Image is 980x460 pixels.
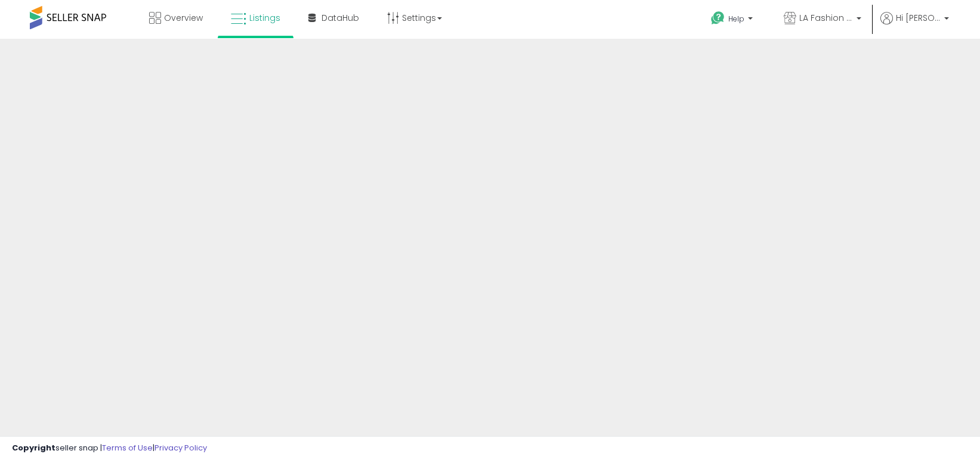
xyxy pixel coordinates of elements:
a: Hi [PERSON_NAME] [880,12,949,39]
span: DataHub [321,12,359,24]
div: seller snap | | [12,443,207,454]
span: LA Fashion Deals [799,12,853,24]
span: Overview [164,12,203,24]
a: Terms of Use [102,442,153,453]
a: Privacy Policy [154,442,207,453]
span: Listings [249,12,280,24]
span: Hi [PERSON_NAME] [896,12,941,24]
strong: Copyright [12,442,55,453]
a: Help [701,2,765,39]
span: Help [728,14,744,24]
i: Get Help [710,11,725,26]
